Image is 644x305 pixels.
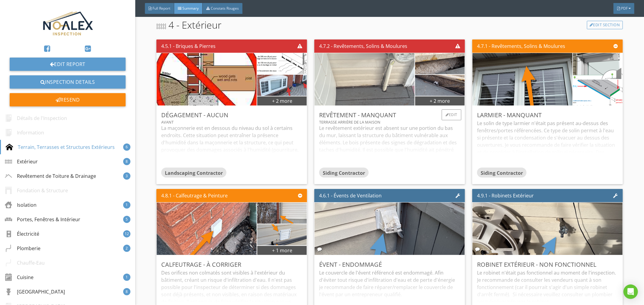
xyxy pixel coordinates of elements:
div: Calfeutrage - À Corriger [161,260,302,269]
div: 3 [123,172,130,180]
div: Terrain, Terrasses et Structures Extérieurs [6,143,115,151]
div: Larmier - Manquant [477,111,618,120]
div: + 2 more [415,96,465,105]
div: Revêtement - Manquant [319,111,460,120]
div: Information [5,129,44,136]
img: niveaudusolfiniamenageenpentepourassurerlecoulementdeseaux580x369.png [241,37,324,90]
span: Constats Rouges [211,6,239,11]
div: [GEOGRAPHIC_DATA] [5,288,65,295]
div: Dégagement - Aucun [161,111,302,120]
div: Fondation & Structure [5,187,68,194]
div: Avant [161,120,302,124]
div: 4.6.1 - Évents de Ventilation [319,192,382,199]
a: Inspection Details [10,75,126,89]
span: Siding Contractor [323,169,365,176]
img: photo.jpg [247,209,317,261]
div: + 2 more [257,96,307,105]
div: Extérieur [5,158,38,165]
span: PDF [621,6,628,11]
img: photo.jpg [247,187,317,240]
div: Revêtement de Toiture & Drainage [5,172,96,180]
div: + 1 more [257,245,307,255]
div: Open Intercom Messenger [623,285,638,299]
img: solin_fenetre.png [570,34,625,99]
div: 4.7.1 - Revêtements, Solins & Moulures [477,42,565,50]
img: photo.jpg [460,163,635,294]
div: Isolation [5,201,37,209]
div: Chauffe-Eau [5,259,45,266]
div: Électricité [5,230,39,237]
div: 8 [123,158,130,165]
div: 8 [123,288,130,295]
img: photo.jpg [435,14,610,145]
img: photo.jpg [302,163,477,294]
div: Robinet Extérieur - Non Fonctionnel [477,260,618,269]
span: Full Report [152,6,170,11]
div: 1 [123,201,130,209]
a: Edit Report [10,58,126,71]
div: Cuisine [5,274,34,281]
span: Landscaping Contractor [165,169,223,176]
div: 4.5.1 - Briques & Pierres [161,42,216,50]
div: Évent - Endommagé [319,260,460,269]
div: 4.9.1 - Robinets Extérieur [477,192,534,199]
img: screen_shot_20210825_at_5.43.04_pm.png [124,14,289,145]
a: Edit Section [587,21,623,29]
div: 4.8.1 - Calfeutrage & Peinture [161,192,228,199]
div: 12 [123,230,130,237]
div: Détails de l'Inspection [5,115,67,122]
div: 5 [123,216,130,223]
img: photo.jpg [405,37,475,90]
div: Terrasse arrière de la maison [319,120,460,124]
img: ressaultpic1.png [555,60,641,125]
span: 4 - Extérieur [156,18,221,32]
div: 4.7.2 - Revêtements, Solins & Moulures [319,42,407,50]
span: Siding Contractor [481,169,523,176]
div: 2 [123,245,130,252]
div: Edit [442,109,461,120]
div: Resend [10,93,126,106]
span: Summary [182,6,199,11]
div: Plomberie [5,245,40,252]
img: noalex-01.jpg [39,5,97,39]
div: 1 [123,274,130,281]
img: photo.jpg [119,163,294,294]
img: photo.jpg [247,59,317,112]
div: 6 [123,143,130,151]
img: photo.jpg [405,59,475,112]
img: photo.jpg [277,14,452,145]
div: Portes, Fenêtres & Intérieur [5,216,80,223]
